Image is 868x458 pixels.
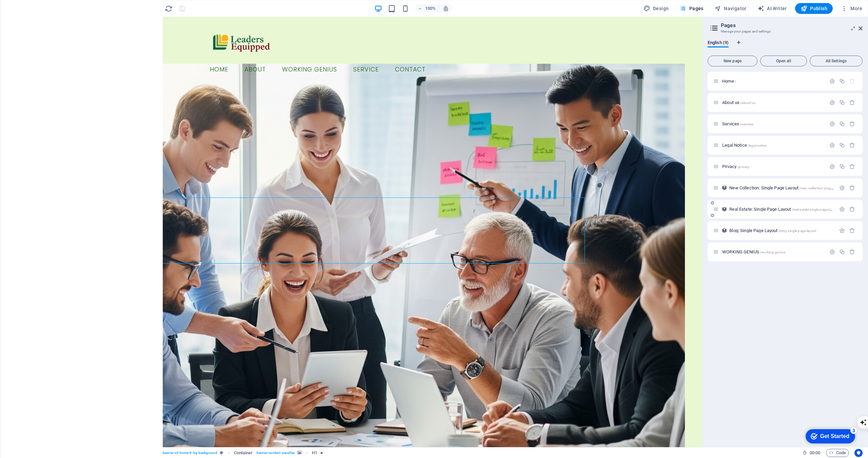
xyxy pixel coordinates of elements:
[755,3,790,14] button: AI Writer
[839,142,845,148] div: Duplicate
[829,121,835,127] div: Settings
[748,144,767,147] span: /legal-notice
[722,79,736,84] span: Click to open page
[721,22,863,28] h2: Pages
[727,186,836,190] div: New Collection: Single Page Layout/new-collection-single-page-layout
[849,78,855,84] div: The startpage cannot be deleted
[757,5,787,12] span: AI Writer
[722,121,753,126] span: Click to open page
[722,185,727,191] div: This layout is used as a template for all items (e.g. a blog post) of this collection. The conten...
[729,228,816,233] span: Click to open page
[792,208,838,211] span: /real-estate-single-page-layout
[721,28,849,35] h3: Manage your pages and settings
[5,3,55,18] div: Get Started 3 items remaining, 40% complete
[722,228,727,233] div: This layout is used as a template for all items (e.g. a blog post) of this collection. The conten...
[801,5,827,12] span: Publish
[720,122,826,126] div: Services/services
[727,207,836,211] div: Real Estate: Single Page Layout/real-estate-single-page-layout
[839,164,845,169] div: Duplicate
[839,249,845,255] div: Duplicate
[714,5,747,12] span: Navigator
[813,59,860,63] span: All Settings
[839,121,845,127] div: Duplicate
[679,5,703,12] span: Pages
[312,449,317,457] span: Click to select. Double-click to edit
[854,449,863,457] button: Usercentrics
[849,142,855,148] div: Remove
[849,164,855,169] div: Remove
[720,79,826,83] div: Home/
[720,164,826,169] div: Privacy/privacy
[839,185,845,191] div: Settings
[810,56,863,66] button: All Settings
[799,186,852,190] span: /new-collection-single-page-layout
[297,451,301,455] i: This element contains a background
[20,7,49,14] div: Get Started
[760,56,807,66] button: Open all
[829,249,835,255] div: Settings
[722,206,727,212] div: This layout is used as a template for all items (e.g. a blog post) of this collection. The conten...
[810,449,820,457] span: 00 00
[50,1,57,8] div: 3
[740,122,753,126] span: /services
[839,206,845,212] div: Settings
[763,59,804,63] span: Open all
[760,250,785,254] span: /working-genius
[735,80,736,83] span: /
[712,3,749,14] button: Navigator
[841,5,862,12] span: More
[849,185,855,191] div: Remove
[740,101,755,105] span: /about-us
[677,3,706,14] button: Pages
[720,100,826,105] div: About us/about-us
[138,449,217,457] span: . banner .preset-banner-v3-home-4 .bg-background
[814,450,815,455] span: :
[727,228,836,233] div: Blog: Single Page Layout/blog-single-page-layout
[737,165,749,169] span: /privacy
[829,142,835,148] div: Settings
[849,100,855,105] div: Remove
[256,449,295,457] span: . banner-content .parallax
[849,206,855,212] div: Remove
[838,3,865,14] button: More
[234,449,253,457] span: Click to select. Double-click to edit
[849,121,855,127] div: Remove
[27,17,702,447] iframe: To enrich screen reader interactions, please activate Accessibility in Grammarly extension settings
[839,100,845,105] div: Duplicate
[34,449,323,457] nav: breadcrumb
[729,207,838,212] span: Real Estate: Single Page Layout
[220,451,223,455] i: This element is a customizable preset
[722,164,749,169] span: Click to open page
[839,78,845,84] div: Duplicate
[839,228,845,233] div: Settings
[708,39,729,48] span: English (9)
[711,59,754,63] span: New page
[803,449,821,457] h6: Session time
[829,100,835,105] div: Settings
[778,229,816,233] span: /blog-single-page-layout
[722,100,755,105] span: Click to open page
[722,249,785,254] span: Click to open page
[720,250,826,254] div: WORKING GENIUS/working-genius
[708,40,863,53] div: Language Tabs
[720,143,826,147] div: Legal Notice/legal-notice
[722,143,766,148] span: Click to open page
[708,56,757,66] button: New page
[729,185,852,190] span: New Collection: Single Page Layout
[829,449,846,457] span: Code
[795,3,833,14] button: Publish
[320,451,323,455] i: Element contains an animation
[849,249,855,255] div: Remove
[826,449,849,457] button: Code
[829,78,835,84] div: Settings
[829,164,835,169] div: Settings
[849,228,855,233] div: Remove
